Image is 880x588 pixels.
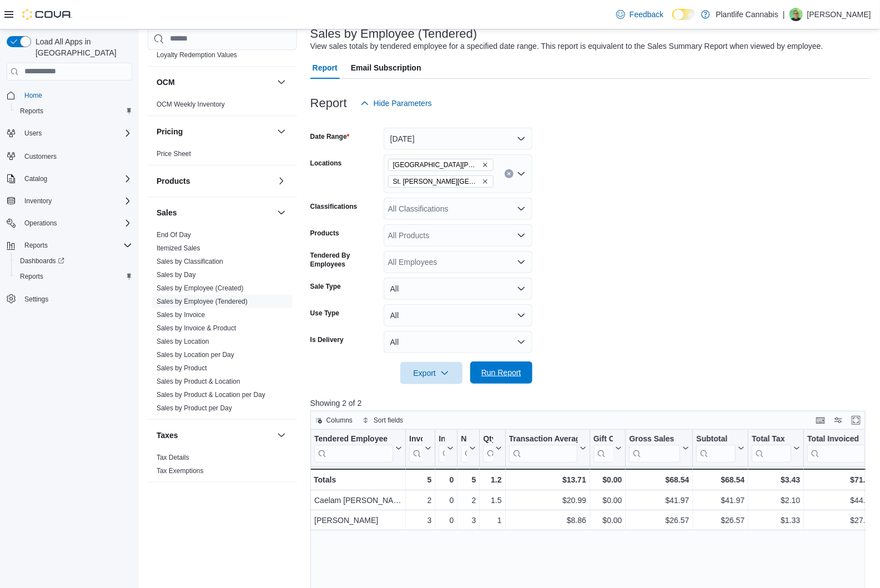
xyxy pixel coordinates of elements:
button: Sort fields [358,414,408,427]
button: Users [2,125,137,141]
button: Remove St. Albert - Erin Ridge from selection in this group [482,162,489,168]
span: [GEOGRAPHIC_DATA][PERSON_NAME] [393,159,480,170]
h3: Pricing [157,126,183,137]
button: Customers [2,148,137,164]
a: Sales by Location per Day [157,351,234,359]
a: Loyalty Redemption Values [157,51,237,59]
div: Invoices Sold [409,434,423,445]
div: Invoices Ref [439,434,445,463]
button: Reports [11,269,137,284]
button: Sales [157,207,273,218]
a: End Of Day [157,231,191,239]
span: Sales by Invoice [157,310,205,319]
a: Dashboards [11,253,137,269]
span: Settings [20,292,132,306]
button: Taxes [157,430,273,441]
span: Price Sheet [157,149,191,158]
button: Sales [275,206,288,219]
span: Customers [20,149,132,163]
div: Tendered Employee [314,434,393,445]
span: Loyalty Redemption Values [157,51,237,59]
button: Open list of options [517,204,526,213]
button: Display options [832,414,845,427]
span: St. [PERSON_NAME][GEOGRAPHIC_DATA] [393,176,480,187]
div: Transaction Average [509,434,577,463]
span: Sales by Employee (Tendered) [157,297,248,306]
button: All [384,331,532,353]
button: Columns [311,414,357,427]
button: OCM [157,77,273,88]
span: Sales by Invoice & Product [157,324,236,333]
div: Tendered Employee [314,434,393,463]
a: Dashboards [16,254,69,268]
button: Invoices Sold [409,434,431,463]
span: Reports [16,270,132,283]
div: $20.99 [509,494,586,507]
a: Tax Details [157,454,189,461]
span: Dashboards [16,254,132,268]
div: $44.07 [807,494,874,507]
div: Net Sold [461,434,467,463]
label: Locations [310,159,342,168]
div: Gross Sales [629,434,680,445]
span: Sales by Employee (Created) [157,284,244,293]
div: Loyalty [148,35,297,66]
label: Tendered By Employees [310,251,379,269]
button: Products [275,174,288,188]
div: Total Tax [752,434,791,445]
div: $68.54 [629,473,689,486]
button: Gift Cards [593,434,622,463]
div: 0 [439,473,454,486]
a: Sales by Classification [157,258,223,265]
span: Email Subscription [351,57,421,79]
a: Itemized Sales [157,244,200,252]
div: $27.90 [807,514,874,527]
label: Date Range [310,132,350,141]
p: Showing 2 of 2 [310,398,871,409]
button: Catalog [20,172,52,185]
a: Sales by Employee (Tendered) [157,298,248,305]
label: Classifications [310,202,358,211]
span: Home [20,88,132,102]
span: Load All Apps in [GEOGRAPHIC_DATA] [31,36,132,58]
div: Gift Cards [593,434,613,445]
button: Products [157,175,273,187]
span: Home [24,91,42,100]
p: | [783,8,785,21]
span: Tax Details [157,453,189,462]
span: End Of Day [157,230,191,239]
div: Sales [148,228,297,419]
div: Invoices Ref [439,434,445,445]
h3: Taxes [157,430,178,441]
button: Invoices Ref [439,434,454,463]
div: 0 [439,514,454,527]
span: Users [20,127,132,140]
button: Export [400,362,462,384]
span: Reports [16,104,132,118]
span: St. Albert - Jensen Lakes [388,175,494,188]
a: Sales by Invoice & Product [157,324,236,332]
span: Inventory [24,197,52,205]
span: Export [407,362,456,384]
a: Sales by Day [157,271,196,279]
button: [DATE] [384,128,532,150]
div: $68.54 [696,473,745,486]
button: Run Report [470,361,532,384]
div: $26.57 [629,514,689,527]
div: 3 [461,514,476,527]
a: Sales by Product & Location [157,378,240,385]
img: Cova [22,9,72,20]
div: Pricing [148,147,297,165]
a: OCM Weekly Inventory [157,100,225,108]
a: Price Sheet [157,150,191,158]
div: 0 [439,494,454,507]
button: Total Tax [752,434,800,463]
a: Feedback [612,3,668,26]
button: Open list of options [517,169,526,178]
div: $71.97 [807,473,874,486]
a: Customers [20,150,61,163]
button: Home [2,87,137,103]
span: Catalog [24,174,47,183]
button: Catalog [2,171,137,187]
label: Sale Type [310,282,341,291]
